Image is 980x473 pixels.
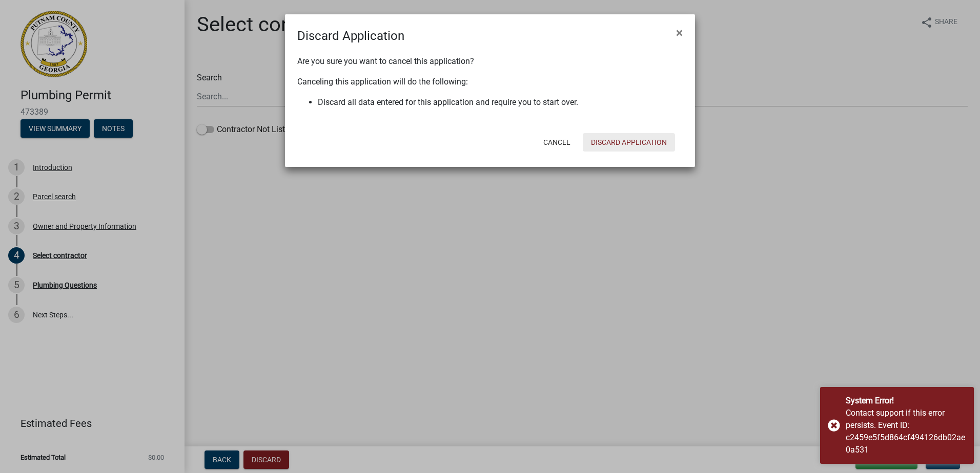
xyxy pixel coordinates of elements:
[668,18,691,47] button: Close
[846,407,966,456] div: Contact support if this error persists. Event ID: c2459e5f5d864cf494126db02ae0a531
[297,27,404,45] h4: Discard Application
[846,395,966,407] div: System Error!
[535,133,579,152] button: Cancel
[676,26,683,40] span: ×
[318,96,683,109] li: Discard all data entered for this application and require you to start over.
[583,133,675,152] button: Discard Application
[297,55,683,68] p: Are you sure you want to cancel this application?
[297,76,683,88] p: Canceling this application will do the following:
